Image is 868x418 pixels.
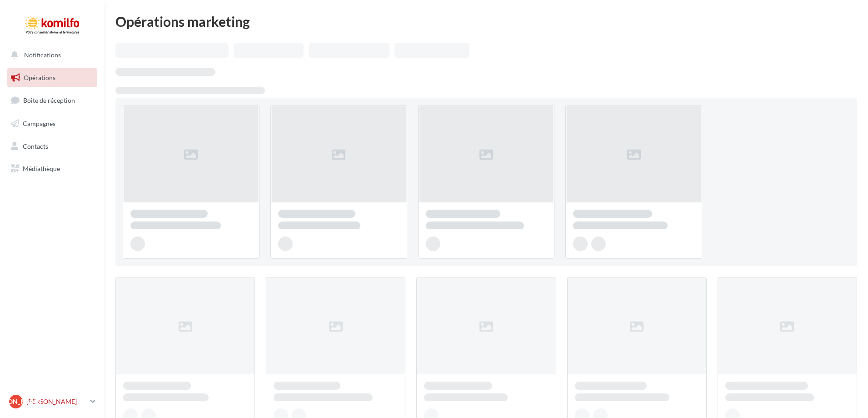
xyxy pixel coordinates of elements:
span: Boîte de réception [23,96,75,104]
span: Opérations [24,74,55,81]
span: Notifications [24,51,61,59]
span: Médiathèque [23,165,60,172]
a: Campagnes [5,114,99,133]
button: Notifications [5,45,95,65]
a: Boîte de réception [5,91,99,110]
div: Opérations marketing [115,15,857,28]
a: Contacts [5,137,99,156]
span: Campagnes [23,120,55,127]
p: [PERSON_NAME] [26,397,87,406]
a: Opérations [5,68,99,87]
a: Médiathèque [5,159,99,178]
a: [PERSON_NAME] [PERSON_NAME] [7,393,97,410]
span: Contacts [23,142,48,150]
